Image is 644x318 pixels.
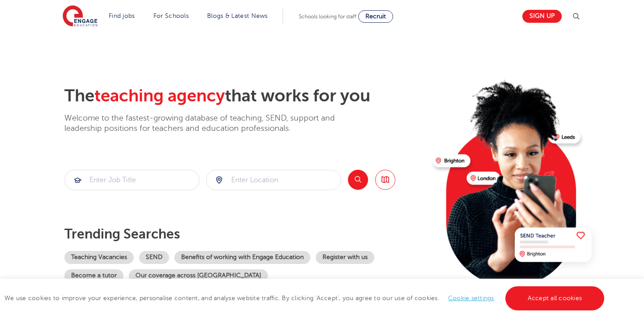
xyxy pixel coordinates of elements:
[316,251,374,264] a: Register with us
[207,13,268,19] a: Blogs & Latest News
[129,269,268,282] a: Our coverage across [GEOGRAPHIC_DATA]
[64,86,425,106] h2: The that works for you
[109,13,135,19] a: Find jobs
[153,13,189,19] a: For Schools
[4,295,606,301] span: We use cookies to improve your experience, personalise content, and analyse website traffic. By c...
[505,286,605,310] a: Accept all cookies
[64,251,134,264] a: Teaching Vacancies
[299,13,356,20] span: Schools looking for staff
[522,10,562,23] a: Sign up
[365,13,386,20] span: Recruit
[174,251,310,264] a: Benefits of working with Engage Education
[64,269,123,282] a: Become a tutor
[63,5,97,28] img: Engage Education
[64,113,360,134] p: Welcome to the fastest-growing database of teaching, SEND, support and leadership positions for t...
[64,170,199,190] div: Submit
[64,226,425,242] p: Trending searches
[207,170,341,190] input: Submit
[94,86,225,105] span: teaching agency
[206,170,341,190] div: Submit
[139,251,169,264] a: SEND
[65,170,199,190] input: Submit
[448,295,494,301] a: Cookie settings
[358,10,393,23] a: Recruit
[348,170,368,190] button: Search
